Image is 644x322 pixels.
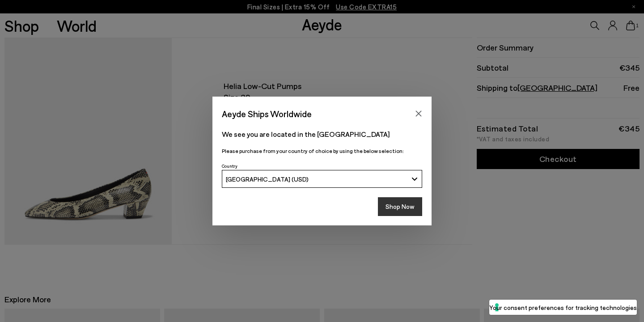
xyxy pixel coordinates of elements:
p: We see you are located in the [GEOGRAPHIC_DATA] [222,129,422,140]
button: Your consent preferences for tracking technologies [489,300,637,315]
span: Aeyde Ships Worldwide [222,106,312,122]
span: [GEOGRAPHIC_DATA] (USD) [226,175,309,183]
span: Country [222,163,237,169]
button: Close [412,107,425,120]
button: Shop Now [378,197,422,216]
p: Please purchase from your country of choice by using the below selection: [222,147,422,155]
label: Your consent preferences for tracking technologies [489,303,637,312]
